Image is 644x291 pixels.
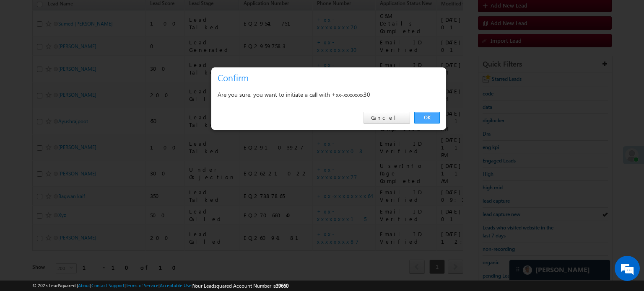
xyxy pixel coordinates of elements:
[414,112,440,124] a: OK
[126,283,158,288] a: Terms of Service
[91,283,125,288] a: Contact Support
[78,283,90,288] a: About
[138,4,158,24] div: Minimize live chat window
[123,228,152,239] em: Submit
[218,70,443,85] h3: Confirm
[218,89,440,100] div: Are you sure, you want to initiate a call with +xx-xxxxxxxx30
[44,44,141,55] div: Leave a message
[193,283,288,289] span: Your Leadsquared Account Number is
[364,112,410,124] a: Cancel
[160,283,192,288] a: Acceptable Use
[276,283,288,289] span: 39660
[32,282,288,290] span: © 2025 LeadSquared | | | | |
[14,44,35,55] img: d_60004797649_company_0_60004797649
[11,77,153,221] textarea: Type your message and click 'Submit'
